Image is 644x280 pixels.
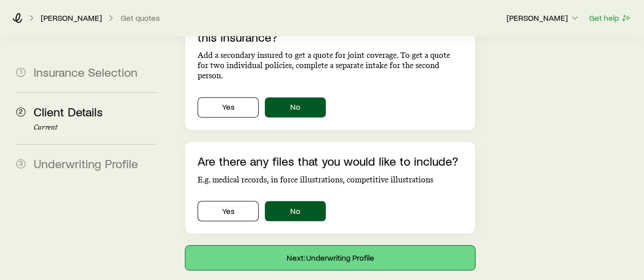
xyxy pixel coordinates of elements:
[16,107,25,116] span: 2
[198,174,462,184] p: E.g. medical records, in force illustrations, competitive illustrations
[198,201,259,221] button: Yes
[34,65,137,79] span: Insurance Selection
[198,154,462,168] p: Are there any files that you would like to include?
[198,97,259,117] button: Yes
[34,156,138,171] span: Underwriting Profile
[589,12,632,24] button: Get help
[185,245,474,270] button: Next: Underwriting Profile
[16,159,25,168] span: 3
[34,104,103,119] span: Client Details
[507,13,580,23] p: [PERSON_NAME]
[16,68,25,77] span: 1
[120,13,160,23] button: Get quotes
[34,123,157,132] p: Current
[265,97,326,117] button: No
[198,50,462,81] p: Add a secondary insured to get a quote for joint coverage. To get a quote for two individual poli...
[506,12,580,24] button: [PERSON_NAME]
[265,201,326,221] button: No
[41,13,102,23] p: [PERSON_NAME]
